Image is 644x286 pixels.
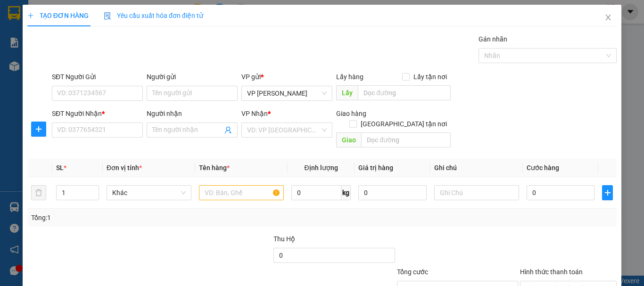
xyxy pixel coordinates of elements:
[410,72,451,82] span: Lấy tận nơi
[603,189,612,196] span: plus
[199,185,284,200] input: VD: Bàn, Ghế
[341,185,351,200] span: kg
[224,126,232,134] span: user-add
[31,212,249,223] div: Tổng: 1
[147,72,238,82] div: Người gửi
[199,164,230,172] span: Tên hàng
[604,14,612,21] span: close
[304,164,338,172] span: Định lượng
[336,85,358,100] span: Lấy
[31,122,46,137] button: plus
[520,268,583,276] label: Hình thức thanh toán
[27,12,89,19] span: TẠO ĐƠN HÀNG
[52,108,143,119] div: SĐT Người Nhận
[107,164,142,172] span: Đơn vị tính
[104,12,111,20] img: icon
[27,12,34,19] span: plus
[358,85,451,100] input: Dọc đường
[357,119,451,129] span: [GEOGRAPHIC_DATA] tận nơi
[595,5,621,31] button: Close
[104,12,203,19] span: Yêu cầu xuất hóa đơn điện tử
[336,73,363,81] span: Lấy hàng
[602,185,613,200] button: plus
[358,185,426,200] input: 0
[31,185,46,200] button: delete
[430,159,523,177] th: Ghi chú
[358,164,393,172] span: Giá trị hàng
[336,132,361,147] span: Giao
[56,164,64,172] span: SL
[112,186,186,200] span: Khác
[32,125,46,133] span: plus
[397,268,428,276] span: Tổng cước
[273,235,295,243] span: Thu Hộ
[336,110,366,117] span: Giao hàng
[241,72,332,82] div: VP gửi
[527,164,559,172] span: Cước hàng
[241,110,268,117] span: VP Nhận
[247,86,327,100] span: VP Thành Thái
[434,185,519,200] input: Ghi Chú
[361,132,451,147] input: Dọc đường
[52,72,143,82] div: SĐT Người Gửi
[147,108,238,119] div: Người nhận
[479,35,507,43] label: Gán nhãn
